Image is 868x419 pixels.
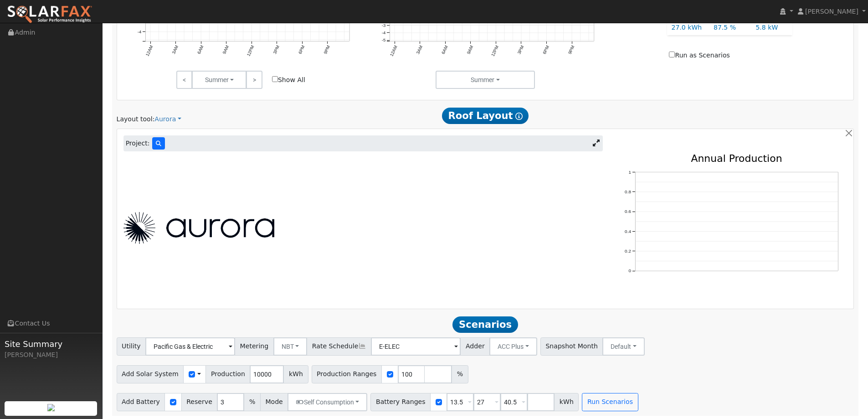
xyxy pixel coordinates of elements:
[176,71,192,89] a: <
[246,71,262,89] a: >
[123,212,274,244] img: Aurora Logo
[625,229,631,234] text: 0.4
[126,139,150,148] span: Project:
[221,44,230,55] text: 9AM
[460,337,490,356] span: Adder
[628,269,631,274] text: 0
[590,137,603,150] a: Expand Aurora window
[542,44,550,55] text: 6PM
[466,44,474,55] text: 9AM
[5,350,98,360] div: [PERSON_NAME]
[515,113,523,120] i: Show Help
[667,23,709,32] div: 27.0 kWh
[452,316,518,333] span: Scenarios
[298,44,306,55] text: 6PM
[441,44,449,55] text: 6AM
[415,44,423,55] text: 3AM
[805,8,858,15] span: [PERSON_NAME]
[382,37,386,42] text: -5
[117,337,146,356] span: Utility
[272,44,280,55] text: 3PM
[272,76,278,82] input: Show All
[371,337,461,356] input: Select a Rate Schedule
[117,115,155,123] span: Layout tool:
[117,393,165,411] span: Add Battery
[669,51,729,60] label: Run as Scenarios
[196,44,204,55] text: 6AM
[436,71,535,89] button: Summer
[307,337,371,356] span: Rate Schedule
[272,75,305,85] label: Show All
[582,393,638,411] button: Run Scenarios
[602,337,645,356] button: Default
[669,52,675,57] input: Run as Scenarios
[490,44,500,57] text: 12PM
[154,114,181,124] a: Aurora
[273,337,308,356] button: NBT
[137,29,141,34] text: -4
[144,44,154,57] text: 12AM
[288,393,367,411] button: Self Consumption
[389,44,399,57] text: 12AM
[442,108,529,124] span: Roof Layout
[283,365,308,383] span: kWh
[7,5,92,24] img: SolarFax
[171,44,179,55] text: 3AM
[117,365,184,383] span: Add Solar System
[260,393,288,411] span: Mode
[540,337,603,356] span: Snapshot Month
[145,337,235,356] input: Select a Utility
[370,393,431,411] span: Battery Ranges
[235,337,274,356] span: Metering
[452,365,468,383] span: %
[382,22,386,27] text: -3
[382,30,386,35] text: -4
[244,393,260,411] span: %
[709,23,750,32] div: 87.5 %
[751,23,793,32] div: 5.8 kW
[246,44,255,57] text: 12PM
[625,190,631,195] text: 0.8
[205,365,250,383] span: Production
[625,249,631,254] text: 0.2
[181,393,218,411] span: Reserve
[47,404,55,411] img: retrieve
[323,44,331,55] text: 9PM
[554,393,579,411] span: kWh
[5,338,98,350] span: Site Summary
[567,44,575,55] text: 9PM
[691,153,782,164] text: Annual Production
[312,365,382,383] span: Production Ranges
[192,71,247,89] button: Summer
[489,337,537,356] button: ACC Plus
[628,170,631,175] text: 1
[517,44,525,55] text: 3PM
[625,209,631,214] text: 0.6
